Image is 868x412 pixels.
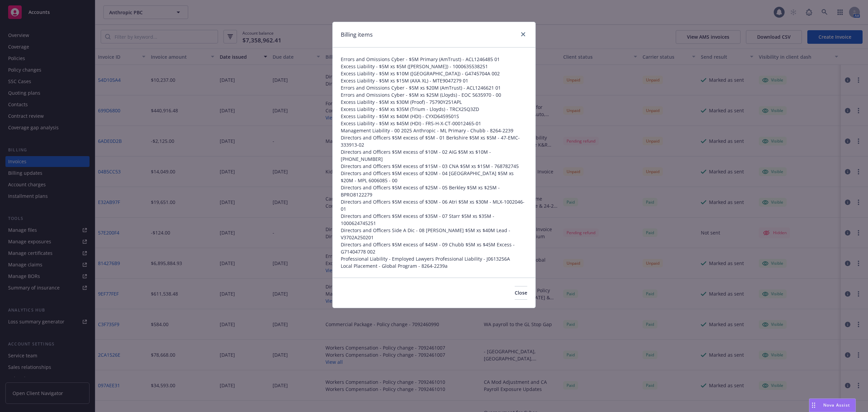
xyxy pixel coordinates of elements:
[341,30,373,39] h1: Billing items
[341,84,527,91] span: Errors and Omissions Cyber - $5M xs $20M (AmTrust) - ACL1246621 01
[341,77,527,84] span: Excess Liability - $5M xs $15M (AXA XL) - MTE9047279 01
[515,289,527,296] span: Close
[515,286,527,300] button: Close
[341,170,527,184] span: Directors and Officers $5M excess of $20M - 04 [GEOGRAPHIC_DATA] $5M xs $20M - MPL 6006085 - 00
[341,212,527,227] span: Directors and Officers $5M excess of $35M - 07 Starr $5M xs $35M - 1000624745251
[341,184,527,198] span: Directors and Officers $5M excess of $25M - 05 Berkley $5M xs $25M - BPRO8122279
[341,56,527,63] span: Errors and Omissions Cyber - $5M Primary (AmTrust) - ACL1246485 01
[341,63,527,70] span: Excess Liability - $5M xs $5M ([PERSON_NAME]) - 1000635538251
[341,134,527,148] span: Directors and Officers $5M excess of $5M - 01 Berkshire $5M xs $5M - 47-EMC-333913-02
[341,98,527,106] span: Excess Liability - $5M xs $30M (Proof) - 75790Y251APL
[809,398,856,412] button: Nova Assist
[823,402,850,408] span: Nova Assist
[341,120,527,127] span: Excess Liability - $5M xs $45M (HDI) - FRS-H-X-CT-00012465-01
[341,148,527,163] span: Directors and Officers $5M excess of $10M - 02 AIG $5M xs $10M - [PHONE_NUMBER]
[341,227,527,241] span: Directors and Officers Side A Dic - 08 [PERSON_NAME] $5M xs $40M Lead - V3702A250201
[341,262,527,269] span: Local Placement - Global Program - 8264-2239a
[519,30,527,38] a: close
[341,106,527,113] span: Excess Liability - $5M xs $35M (Trium - Lloyds) - TRCX25Q3ZD
[341,241,527,255] span: Directors and Officers $5M excess of $45M - 09 Chubb $5M xs $45M Excess - G71404778 002
[341,127,527,134] span: Management Liability - 00 2025 Anthropic - ML Primary - Chubb - 8264-2239
[341,113,527,120] span: Excess Liability - $5M xs $40M (HDI) - CYXD6459501S
[341,163,527,170] span: Directors and Officers $5M excess of $15M - 03 CNA $5M xs $15M - 768782745
[341,70,527,77] span: Excess Liability - $5M xs $10M ([GEOGRAPHIC_DATA]) - G4745704A 002
[341,255,527,262] span: Professional Liability - Employed Lawyers Professional Liability - J0613256A
[341,91,527,98] span: Errors and Omissions Cyber - $5M xs $25M (Lloyds) - EOC 5635970 - 00
[809,399,818,412] div: Drag to move
[341,198,527,212] span: Directors and Officers $5M excess of $30M - 06 Atri $5M xs $30M - MLX-1002046-01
